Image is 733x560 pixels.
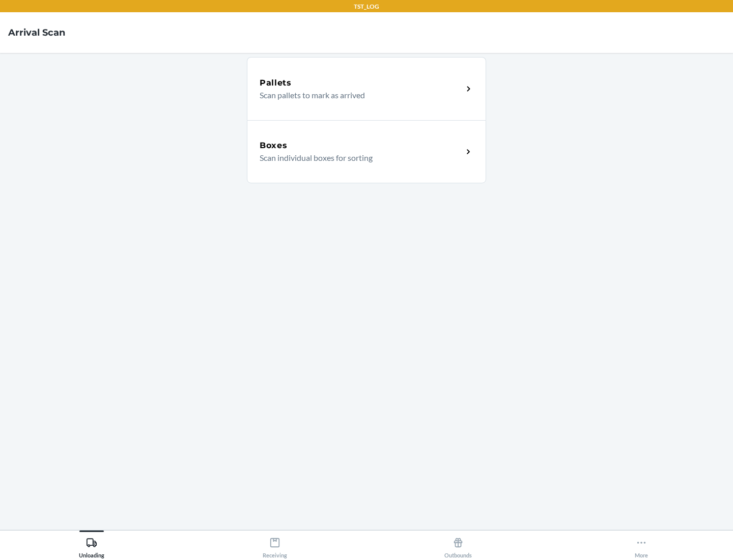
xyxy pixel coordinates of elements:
div: Outbounds [444,533,472,558]
div: Unloading [79,533,104,558]
button: Outbounds [366,530,550,558]
p: Scan pallets to mark as arrived [260,89,455,101]
button: More [550,530,733,558]
a: PalletsScan pallets to mark as arrived [247,57,486,120]
p: Scan individual boxes for sorting [260,152,455,164]
h4: Arrival Scan [8,26,65,39]
p: TST_LOG [354,2,379,11]
button: Receiving [183,530,366,558]
h5: Boxes [260,139,288,152]
h5: Pallets [260,77,292,89]
div: More [635,533,648,558]
a: BoxesScan individual boxes for sorting [247,120,486,183]
div: Receiving [263,533,287,558]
